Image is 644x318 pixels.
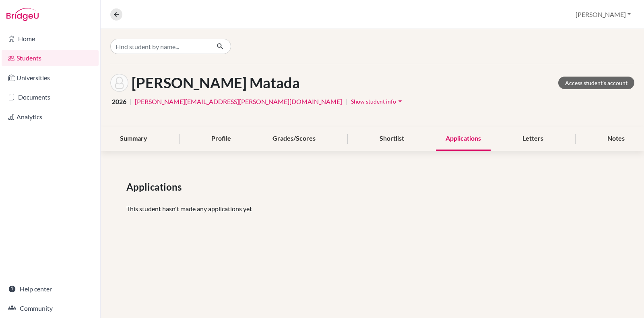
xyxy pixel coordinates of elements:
[263,127,325,151] div: Grades/Scores
[110,39,210,54] input: Find student by name...
[135,97,342,106] a: [PERSON_NAME][EMAIL_ADDRESS][PERSON_NAME][DOMAIN_NAME]
[110,74,128,92] img: Mukta Matada Manjunath's avatar
[6,8,39,21] img: Bridge-U
[558,77,634,89] a: Access student's account
[132,74,300,91] h1: [PERSON_NAME] Matada
[2,300,99,316] a: Community
[572,7,634,22] button: [PERSON_NAME]
[2,281,99,297] a: Help center
[345,97,347,106] span: |
[598,127,634,151] div: Notes
[370,127,414,151] div: Shortlist
[351,98,396,105] span: Show student info
[130,97,132,106] span: |
[2,50,99,66] a: Students
[396,97,404,105] i: arrow_drop_down
[126,204,618,214] p: This student hasn't made any applications yet
[351,95,405,108] button: Show student infoarrow_drop_down
[2,109,99,125] a: Analytics
[513,127,553,151] div: Letters
[202,127,241,151] div: Profile
[2,31,99,47] a: Home
[2,70,99,86] a: Universities
[2,89,99,105] a: Documents
[436,127,491,151] div: Applications
[112,97,126,106] span: 2026
[126,180,185,194] span: Applications
[110,127,157,151] div: Summary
